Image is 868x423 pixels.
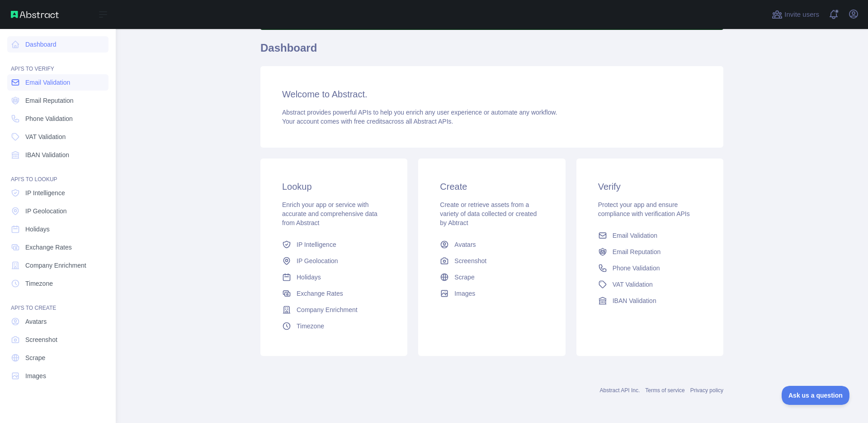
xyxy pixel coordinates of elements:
a: Timezone [278,318,389,334]
button: Invite users [770,7,821,22]
span: Your account comes with across all Abstract APIs. [282,118,453,125]
a: Images [436,285,547,302]
span: Abstract provides powerful APIs to help you enrich any user experience or automate any workflow. [282,109,557,116]
span: Images [454,289,475,298]
span: IBAN Validation [25,150,69,159]
span: Phone Validation [613,264,660,273]
a: Abstract API Inc. [600,387,640,394]
a: IP Intelligence [278,236,389,253]
a: Holidays [278,269,389,285]
a: Email Validation [594,227,705,244]
span: IP Geolocation [297,256,338,265]
span: Holidays [25,225,50,234]
a: Privacy policy [690,387,723,394]
span: Images [25,371,46,380]
a: IP Geolocation [278,253,389,269]
a: Email Validation [7,74,108,91]
span: Enrich your app or service with accurate and comprehensive data from Abstract [282,201,377,226]
a: Exchange Rates [7,239,108,255]
h3: Create [440,180,543,193]
a: Exchange Rates [278,285,389,302]
a: IP Geolocation [7,203,108,219]
a: VAT Validation [7,129,108,145]
span: Screenshot [25,335,57,344]
a: IBAN Validation [594,293,705,309]
span: Email Validation [613,231,657,240]
a: Phone Validation [7,111,108,127]
a: Terms of service [645,387,684,394]
a: Email Reputation [594,244,705,260]
a: Timezone [7,275,108,292]
a: VAT Validation [594,276,705,293]
span: Protect your app and ensure compliance with verification APIs [598,201,690,217]
a: Screenshot [436,253,547,269]
span: VAT Validation [25,132,66,141]
span: free credits [354,118,385,125]
a: IBAN Validation [7,147,108,163]
a: Email Reputation [7,92,108,109]
span: Exchange Rates [25,243,72,252]
span: Timezone [25,279,53,288]
a: Company Enrichment [278,302,389,318]
a: IP Intelligence [7,185,108,201]
span: Avatars [454,240,476,249]
span: Exchange Rates [297,289,343,298]
span: Create or retrieve assets from a variety of data collected or created by Abtract [440,201,537,226]
a: Scrape [436,269,547,285]
span: VAT Validation [613,280,653,289]
iframe: Toggle Customer Support [782,386,850,405]
span: Holidays [297,273,321,282]
span: Email Validation [25,78,70,87]
h3: Welcome to Abstract. [282,88,702,101]
div: API'S TO LOOKUP [7,165,108,183]
div: API'S TO CREATE [7,293,108,312]
span: IBAN Validation [613,296,656,305]
span: Phone Validation [25,114,73,123]
a: Avatars [436,236,547,253]
a: Images [7,368,108,384]
span: Company Enrichment [297,305,358,314]
div: API'S TO VERIFY [7,54,108,72]
h1: Dashboard [260,41,723,62]
h3: Lookup [282,180,386,193]
h3: Verify [598,180,702,193]
span: IP Intelligence [25,188,65,197]
span: Timezone [297,322,324,331]
img: Abstract API [11,11,59,18]
span: IP Geolocation [25,207,67,216]
a: Company Enrichment [7,257,108,274]
a: Scrape [7,350,108,366]
span: Screenshot [454,256,486,265]
span: Invite users [784,10,819,20]
span: Scrape [25,353,45,362]
span: Scrape [454,273,474,282]
span: Email Reputation [25,96,74,105]
a: Holidays [7,221,108,237]
a: Screenshot [7,332,108,348]
span: Avatars [25,317,47,326]
a: Phone Validation [594,260,705,276]
a: Dashboard [7,36,108,53]
a: Avatars [7,313,108,330]
span: Email Reputation [613,247,661,256]
span: IP Intelligence [297,240,336,249]
span: Company Enrichment [25,261,86,270]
